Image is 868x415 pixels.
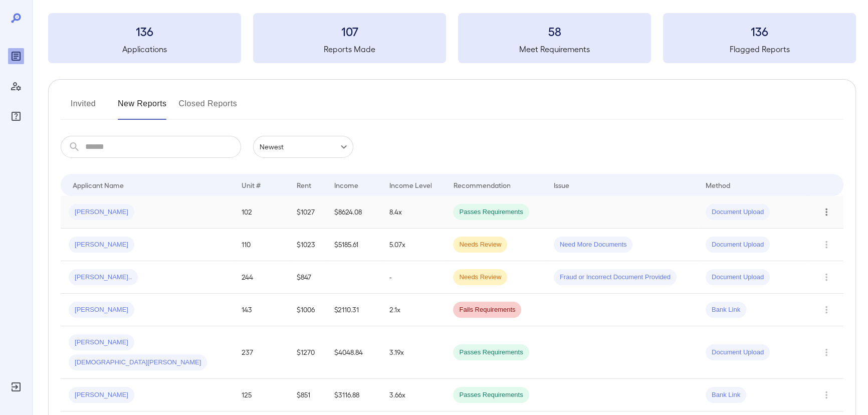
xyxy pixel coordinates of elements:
[69,273,138,282] span: [PERSON_NAME]..
[326,294,381,326] td: $2110.31
[326,196,381,229] td: $8624.08
[289,379,326,411] td: $851
[453,240,507,250] span: Needs Review
[234,326,288,379] td: 237
[818,302,834,318] button: Row Actions
[663,23,856,39] h3: 136
[554,273,677,282] span: Fraud or Incorrect Document Provided
[179,96,238,120] button: Closed Reports
[334,179,358,191] div: Income
[818,344,834,360] button: Row Actions
[706,240,770,250] span: Document Upload
[663,43,856,55] h5: Flagged Reports
[234,196,288,229] td: 102
[554,179,570,191] div: Issue
[253,43,446,55] h5: Reports Made
[706,305,746,315] span: Bank Link
[381,261,445,294] td: -
[381,379,445,411] td: 3.66x
[458,23,651,39] h3: 58
[289,229,326,261] td: $1023
[61,96,106,120] button: Invited
[381,294,445,326] td: 2.1x
[69,240,134,250] span: [PERSON_NAME]
[8,48,24,64] div: Reports
[69,338,134,347] span: [PERSON_NAME]
[381,326,445,379] td: 3.19x
[453,207,529,217] span: Passes Requirements
[234,261,288,294] td: 244
[706,390,746,400] span: Bank Link
[69,207,134,217] span: [PERSON_NAME]
[453,390,529,400] span: Passes Requirements
[289,196,326,229] td: $1027
[48,13,856,63] summary: 136Applications107Reports Made58Meet Requirements136Flagged Reports
[118,96,167,120] button: New Reports
[253,136,353,158] div: Newest
[326,326,381,379] td: $4048.84
[453,179,510,191] div: Recommendation
[242,179,261,191] div: Unit #
[326,229,381,261] td: $5185.61
[706,179,730,191] div: Method
[69,390,134,400] span: [PERSON_NAME]
[326,379,381,411] td: $3116.88
[389,179,431,191] div: Income Level
[234,229,288,261] td: 110
[818,204,834,220] button: Row Actions
[706,273,770,282] span: Document Upload
[381,229,445,261] td: 5.07x
[818,269,834,285] button: Row Actions
[818,237,834,253] button: Row Actions
[234,379,288,411] td: 125
[8,379,24,395] div: Log Out
[706,207,770,217] span: Document Upload
[297,179,313,191] div: Rent
[253,23,446,39] h3: 107
[706,348,770,357] span: Document Upload
[554,240,633,250] span: Need More Documents
[453,348,529,357] span: Passes Requirements
[289,326,326,379] td: $1270
[289,261,326,294] td: $847
[48,23,241,39] h3: 136
[453,305,521,315] span: Fails Requirements
[458,43,651,55] h5: Meet Requirements
[234,294,288,326] td: 143
[69,358,207,367] span: [DEMOGRAPHIC_DATA][PERSON_NAME]
[8,78,24,94] div: Manage Users
[381,196,445,229] td: 8.4x
[818,387,834,403] button: Row Actions
[48,43,241,55] h5: Applications
[73,179,124,191] div: Applicant Name
[453,273,507,282] span: Needs Review
[289,294,326,326] td: $1006
[69,305,134,315] span: [PERSON_NAME]
[8,108,24,124] div: FAQ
